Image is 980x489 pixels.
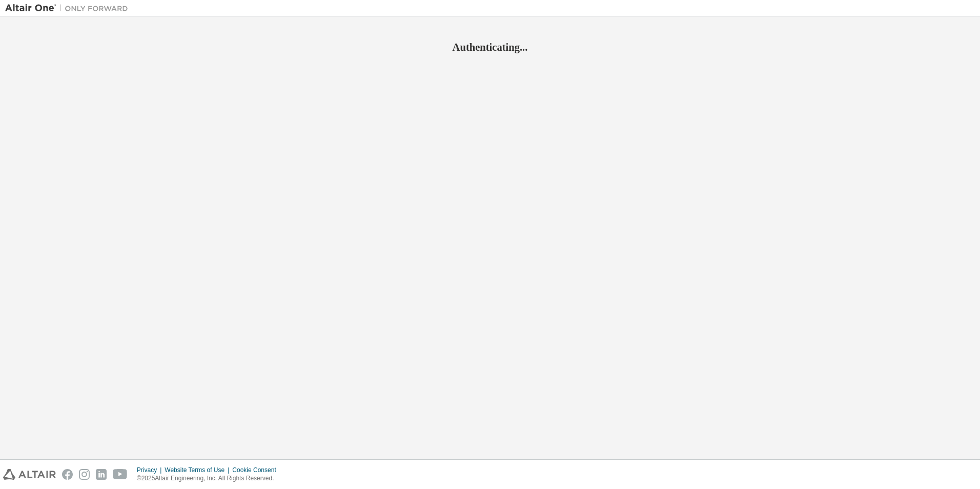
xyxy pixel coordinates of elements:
[113,469,128,480] img: youtube.svg
[137,474,282,483] p: © 2025 Altair Engineering, Inc. All Rights Reserved.
[232,466,282,474] div: Cookie Consent
[5,3,133,13] img: Altair One
[165,466,232,474] div: Website Terms of Use
[79,469,90,480] img: instagram.svg
[62,469,73,480] img: facebook.svg
[3,469,56,480] img: altair_logo.svg
[96,469,107,480] img: linkedin.svg
[5,40,975,54] h2: Authenticating...
[137,466,165,474] div: Privacy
